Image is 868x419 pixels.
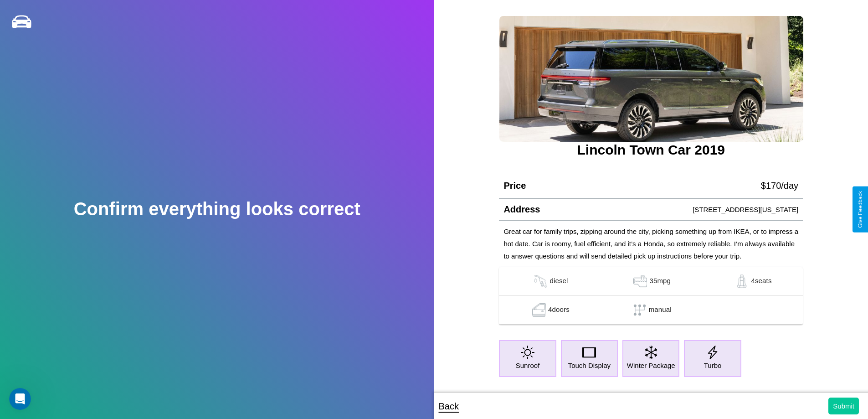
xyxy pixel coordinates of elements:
p: diesel [550,274,568,288]
img: gas [631,274,649,288]
div: Give Feedback [857,191,863,228]
p: Great car for family trips, zipping around the city, picking something up from IKEA, or to impres... [503,225,798,262]
p: 4 doors [548,303,570,317]
p: Turbo [704,359,722,372]
img: gas [531,274,550,288]
h4: Price [503,181,526,191]
p: manual [649,303,672,317]
p: 4 seats [751,274,771,288]
p: $ 170 /day [761,177,798,194]
p: Sunroof [516,359,540,372]
iframe: Intercom live chat [9,388,31,410]
button: Submit [828,398,859,414]
p: [STREET_ADDRESS][US_STATE] [693,203,798,216]
h2: Confirm everything looks correct [74,199,360,219]
h4: Address [503,204,540,215]
p: Back [439,398,459,414]
p: Winter Package [627,359,675,372]
p: 35 mpg [649,274,671,288]
img: gas [733,274,751,288]
h3: Lincoln Town Car 2019 [499,142,803,158]
table: simple table [499,267,803,325]
img: gas [530,303,548,317]
p: Touch Display [568,359,611,372]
